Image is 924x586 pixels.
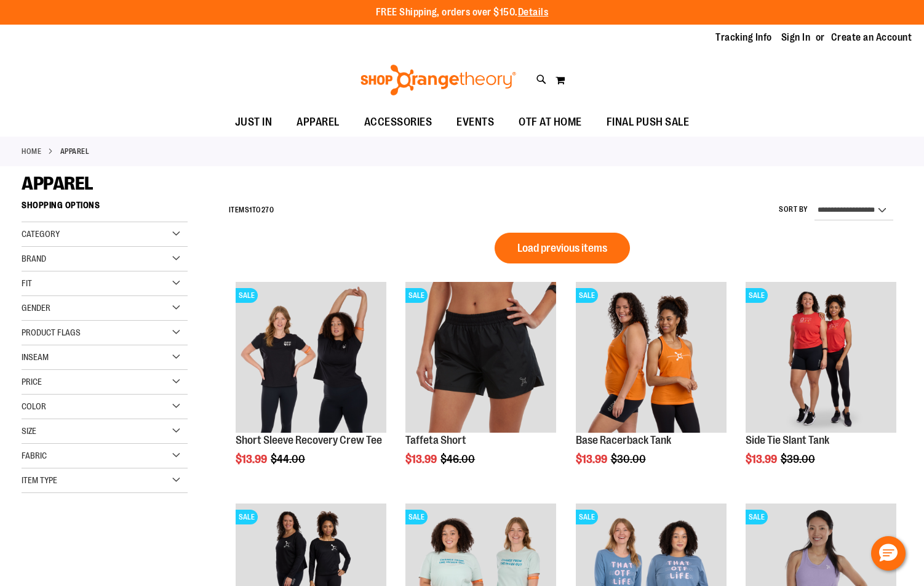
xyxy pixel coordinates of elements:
[22,327,81,337] span: Product Flags
[405,282,556,435] a: Main Image of Taffeta ShortSALE
[236,282,386,435] a: Product image for Short Sleeve Recovery Crew TeeSALE
[60,146,90,157] strong: APPAREL
[576,282,727,435] a: Base Racerback TankSALE
[405,510,428,524] span: SALE
[235,108,273,136] span: JUST IN
[399,276,562,497] div: product
[576,510,598,524] span: SALE
[405,434,466,446] a: Taffeta Short
[22,278,32,288] span: Fit
[746,282,896,433] img: Side Tie Slant Tank
[22,195,188,222] strong: Shopping Options
[519,108,582,136] span: OTF AT HOME
[229,201,274,220] h2: Items to
[22,303,50,313] span: Gender
[352,108,445,137] a: ACCESSORIES
[506,108,594,137] a: OTF AT HOME
[22,401,46,411] span: Color
[405,453,439,465] span: $13.99
[746,510,768,524] span: SALE
[223,108,285,137] a: JUST IN
[22,377,42,387] span: Price
[364,108,432,136] span: ACCESSORIES
[779,204,808,215] label: Sort By
[22,352,49,362] span: Inseam
[594,108,702,137] a: FINAL PUSH SALE
[236,288,258,303] span: SALE
[22,254,46,263] span: Brand
[715,31,772,44] a: Tracking Info
[576,434,671,446] a: Base Racerback Tank
[405,288,428,303] span: SALE
[440,453,477,465] span: $46.00
[22,229,60,239] span: Category
[781,453,817,465] span: $39.00
[611,453,648,465] span: $30.00
[236,282,386,433] img: Product image for Short Sleeve Recovery Crew Tee
[517,242,607,254] span: Load previous items
[576,453,609,465] span: $13.99
[236,453,269,465] span: $13.99
[236,510,258,524] span: SALE
[746,282,896,435] a: Side Tie Slant TankSALE
[284,108,352,136] a: APPAREL
[781,31,811,44] a: Sign In
[249,206,252,214] span: 1
[746,288,768,303] span: SALE
[746,453,779,465] span: $13.99
[22,173,94,194] span: APPAREL
[22,451,47,460] span: Fabric
[261,206,274,214] span: 270
[570,276,733,497] div: product
[376,6,549,20] p: FREE Shipping, orders over $150.
[22,426,36,436] span: Size
[576,288,598,303] span: SALE
[831,31,912,44] a: Create an Account
[456,108,494,136] span: EVENTS
[271,453,307,465] span: $44.00
[297,108,340,136] span: APPAREL
[518,7,549,18] a: Details
[576,282,727,433] img: Base Racerback Tank
[229,276,392,497] div: product
[739,276,902,497] div: product
[495,233,630,263] button: Load previous items
[22,146,41,157] a: Home
[607,108,690,136] span: FINAL PUSH SALE
[746,434,829,446] a: Side Tie Slant Tank
[871,536,906,571] button: Hello, have a question? Let’s chat.
[236,434,382,446] a: Short Sleeve Recovery Crew Tee
[22,475,57,485] span: Item Type
[405,282,556,433] img: Main Image of Taffeta Short
[444,108,506,137] a: EVENTS
[359,65,518,95] img: Shop Orangetheory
